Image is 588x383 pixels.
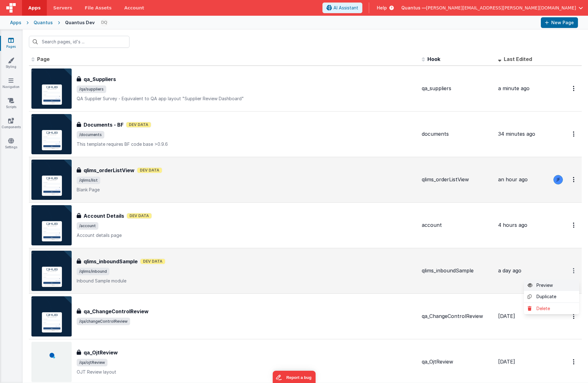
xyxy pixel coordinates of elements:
[377,5,387,11] span: Help
[524,280,579,314] div: Options
[524,291,579,303] a: Duplicate
[524,280,579,291] a: Preview
[426,5,576,11] span: [PERSON_NAME][EMAIL_ADDRESS][PERSON_NAME][DOMAIN_NAME]
[322,3,362,13] button: AI Assistant
[28,5,41,11] span: Apps
[401,5,426,11] span: Quantus —
[524,303,579,314] a: Delete
[333,5,358,11] span: AI Assistant
[85,5,112,11] span: File Assets
[401,5,583,11] button: Quantus — [PERSON_NAME][EMAIL_ADDRESS][PERSON_NAME][DOMAIN_NAME]
[53,5,72,11] span: Servers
